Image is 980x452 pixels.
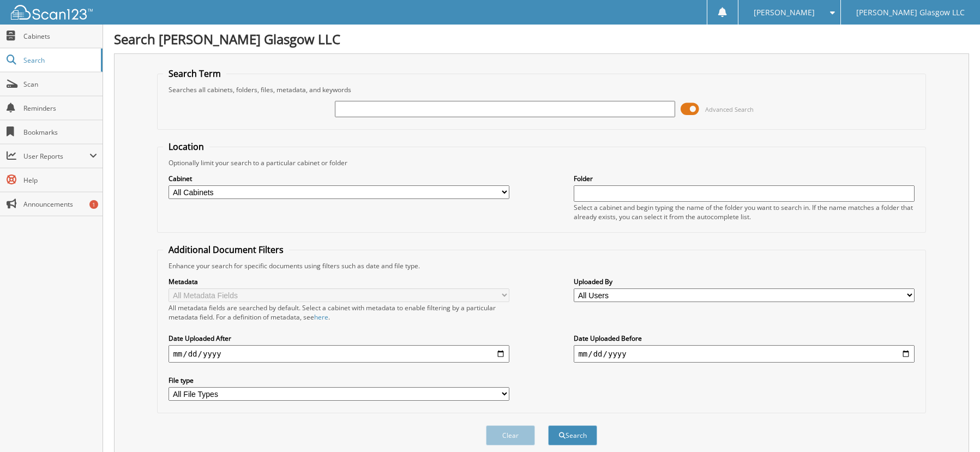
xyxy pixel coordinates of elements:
[169,303,509,322] div: All metadata fields are searched by default. Select a cabinet with metadata to enable filtering b...
[169,334,509,343] label: Date Uploaded After
[574,277,914,286] label: Uploaded By
[705,105,754,113] span: Advanced Search
[548,425,597,445] button: Search
[169,174,509,183] label: Cabinet
[169,345,509,363] input: start
[163,261,919,270] div: Enhance your search for specific documents using filters such as date and file type.
[574,174,914,183] label: Folder
[89,200,98,209] div: 1
[23,104,97,113] span: Reminders
[574,345,914,363] input: end
[23,80,97,89] span: Scan
[169,277,509,286] label: Metadata
[23,176,97,185] span: Help
[23,128,97,137] span: Bookmarks
[574,334,914,343] label: Date Uploaded Before
[486,425,535,445] button: Clear
[856,9,965,16] span: [PERSON_NAME] Glasgow LLC
[163,85,919,94] div: Searches all cabinets, folders, files, metadata, and keywords
[163,68,226,80] legend: Search Term
[23,152,89,161] span: User Reports
[23,32,97,41] span: Cabinets
[163,244,289,256] legend: Additional Document Filters
[23,56,95,65] span: Search
[574,203,914,221] div: Select a cabinet and begin typing the name of the folder you want to search in. If the name match...
[23,200,97,209] span: Announcements
[114,30,969,48] h1: Search [PERSON_NAME] Glasgow LLC
[169,376,509,385] label: File type
[11,5,93,20] img: scan123-logo-white.svg
[163,158,919,167] div: Optionally limit your search to a particular cabinet or folder
[754,9,815,16] span: [PERSON_NAME]
[163,141,209,153] legend: Location
[314,312,328,322] a: here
